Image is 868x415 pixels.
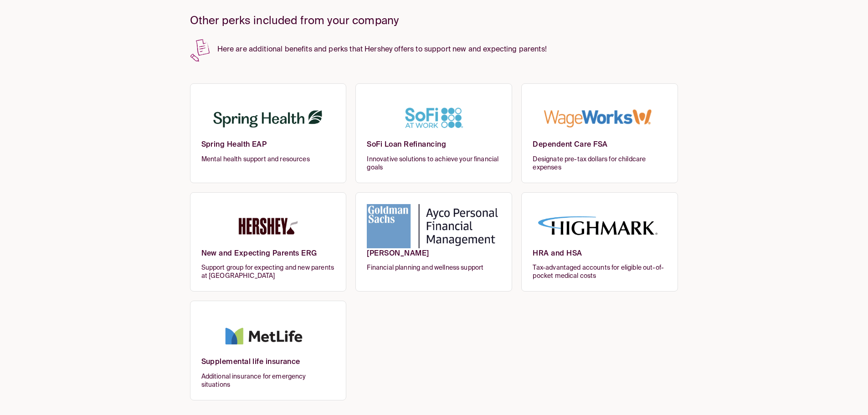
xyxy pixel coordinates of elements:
p: Tax-advantaged accounts for eligible out-of-pocket medical costs [533,264,667,280]
a: Dependent Care FSADesignate pre-tax dollars for childcare expenses [521,83,678,183]
h6: SoFi Loan Refinancing [367,140,501,155]
img: Paper and pencil svg - benefits and perks [190,38,210,62]
h2: Other perks included from your company [190,15,678,27]
h6: HRA and HSA [533,249,667,264]
h6: New and Expecting Parents ERG [201,249,335,264]
a: HRA and HSATax-advantaged accounts for eligible out-of-pocket medical costs [521,192,678,292]
span: Financial planning and wellness support [367,264,501,272]
p: Here are additional benefits and perks that Hershey offers to support new and expecting parents! [190,38,678,56]
a: Spring Health EAPMental health support and resources [190,83,347,183]
h6: Spring Health EAP [201,140,335,155]
span: Designate pre-tax dollars for childcare expenses [533,155,667,172]
span: Mental health support and resources [201,155,335,164]
span: Additional insurance for emergency situations [201,373,335,389]
h6: Supplemental life insurance [201,358,335,373]
span: Support group for expecting and new parents at [GEOGRAPHIC_DATA] [201,264,335,280]
h6: [PERSON_NAME] [367,249,501,264]
a: New and Expecting Parents ERGSupport group for expecting and new parents at [GEOGRAPHIC_DATA] [190,192,347,292]
h6: Dependent Care FSA [533,140,667,155]
a: Supplemental life insuranceAdditional insurance for emergency situations [190,301,347,400]
a: SoFi Loan RefinancingInnovative solutions to achieve your financial goals [355,83,512,183]
span: Innovative solutions to achieve your financial goals [367,155,501,172]
a: [PERSON_NAME]Financial planning and wellness support [355,192,512,292]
